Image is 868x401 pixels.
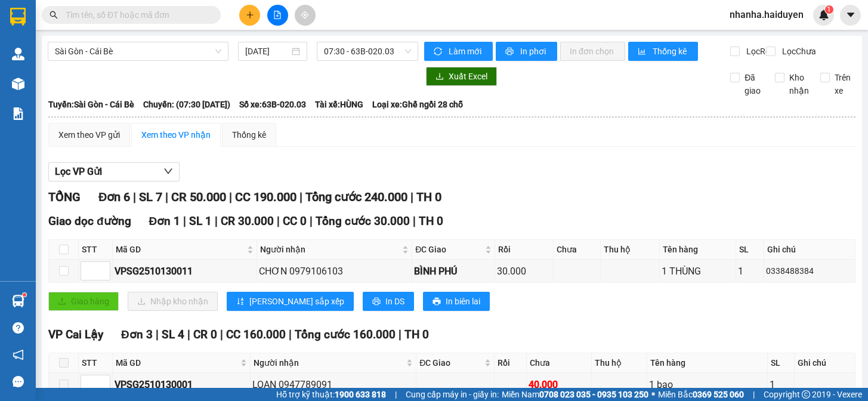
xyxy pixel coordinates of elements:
[254,356,404,369] span: Người nhận
[416,190,441,204] span: TH 0
[141,128,211,141] div: Xem theo VP nhận
[415,243,483,256] span: ĐC Giao
[143,98,230,111] span: Chuyến: (07:30 [DATE])
[647,353,767,373] th: Tên hàng
[419,356,482,369] span: ĐC Giao
[777,45,818,58] span: Lọc Chưa
[221,214,274,228] span: CR 30.000
[113,260,257,283] td: VPSG2510130011
[165,190,168,204] span: |
[156,328,159,341] span: |
[539,390,648,399] strong: 0708 023 035 - 0935 103 250
[48,328,103,341] span: VP Cai Lậy
[495,240,554,260] th: Rồi
[385,295,404,308] span: In DS
[740,71,766,97] span: Đã giao
[424,42,493,61] button: syncLàm mới
[818,10,829,20] img: icon-new-feature
[505,47,515,57] span: printer
[426,67,497,86] button: downloadXuất Excel
[289,328,292,341] span: |
[133,190,136,204] span: |
[840,5,861,26] button: caret-down
[295,5,316,26] button: aim
[171,190,226,204] span: CR 50.000
[236,297,245,307] span: sort-ascending
[502,388,648,401] span: Miền Nam
[764,240,855,260] th: Ghi chú
[372,297,381,307] span: printer
[433,297,441,307] span: printer
[628,42,698,61] button: bar-chartThống kê
[58,128,120,141] div: Xem theo VP gửi
[434,47,444,57] span: sync
[13,322,24,334] span: question-circle
[13,376,24,387] span: message
[48,292,119,311] button: uploadGiao hàng
[496,42,557,61] button: printerIn phơi
[299,190,302,204] span: |
[55,42,221,60] span: Sài Gòn - Cái Bè
[12,107,24,120] img: solution-icon
[246,11,254,19] span: plus
[259,264,410,279] div: CHƠN 0979106103
[413,214,416,228] span: |
[423,292,490,311] button: printerIn biên lai
[189,214,212,228] span: SL 1
[232,128,266,141] div: Thống kê
[277,214,280,228] span: |
[235,190,296,204] span: CC 190.000
[310,214,313,228] span: |
[55,164,102,179] span: Lọc VP Gửi
[273,11,282,19] span: file-add
[770,377,792,392] div: 1
[162,328,184,341] span: SL 4
[315,98,363,111] span: Tài xế: HÙNG
[449,45,483,58] span: Làm mới
[410,190,413,204] span: |
[187,328,190,341] span: |
[825,5,833,14] sup: 1
[495,353,527,373] th: Rồi
[324,42,411,60] span: 07:30 - 63B-020.03
[48,190,81,204] span: TỔNG
[163,166,173,176] span: down
[827,5,831,14] span: 1
[601,240,659,260] th: Thu hộ
[226,328,286,341] span: CC 160.000
[13,349,24,360] span: notification
[742,45,774,58] span: Lọc Rồi
[295,328,396,341] span: Tổng cước 160.000
[48,100,134,109] b: Tuyến: Sài Gòn - Cái Bè
[139,190,162,204] span: SL 7
[66,8,206,21] input: Tìm tên, số ĐT hoặc mã đơn
[660,240,736,260] th: Tên hàng
[435,72,444,82] span: download
[260,243,400,256] span: Người nhận
[638,47,648,57] span: bar-chart
[830,71,856,97] span: Trên xe
[363,292,414,311] button: printerIn DS
[753,388,755,401] span: |
[128,292,218,311] button: downloadNhập kho nhận
[239,5,260,26] button: plus
[245,45,290,58] input: 13/10/2025
[249,295,344,308] span: [PERSON_NAME] sắp xếp
[335,390,386,399] strong: 1900 633 818
[267,5,288,26] button: file-add
[554,240,601,260] th: Chưa
[305,190,407,204] span: Tổng cước 240.000
[795,353,855,373] th: Ghi chú
[283,214,307,228] span: CC 0
[50,11,58,19] span: search
[183,214,186,228] span: |
[784,71,814,97] span: Kho nhận
[229,190,232,204] span: |
[662,264,734,279] div: 1 THÙNG
[649,377,765,392] div: 1 bao
[12,48,24,60] img: warehouse-icon
[653,45,688,58] span: Thống kê
[115,264,255,279] div: VPSG2510130011
[738,264,762,279] div: 1
[592,353,648,373] th: Thu hộ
